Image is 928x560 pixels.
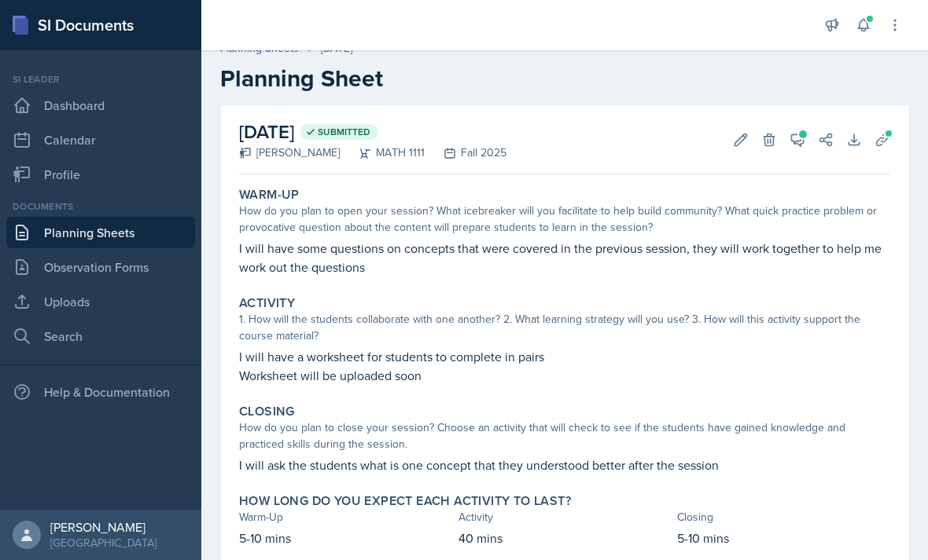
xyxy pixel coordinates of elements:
p: 40 mins [458,529,672,547]
label: Activity [239,295,295,311]
div: Closing [677,509,890,525]
div: How do you plan to close your session? Choose an activity that will check to see if the students ... [239,419,890,452]
p: I will have a worksheet for students to complete in pairs [239,347,890,366]
div: 1. How will the students collaborate with one another? 2. What learning strategy will you use? 3.... [239,311,890,344]
p: Worksheet will be uploaded soon [239,366,890,385]
p: 5-10 mins [239,529,452,547]
a: Observation Forms [6,251,195,283]
p: 5-10 mins [677,529,890,547]
a: Planning Sheets [6,217,195,248]
a: Uploads [6,286,195,317]
div: Activity [458,509,672,525]
label: How long do you expect each activity to last? [239,493,571,509]
a: Calendar [6,124,195,156]
label: Warm-Up [239,187,300,203]
p: I will ask the students what is one concept that they understood better after the session [239,456,890,474]
div: Documents [6,199,195,214]
a: Dashboard [6,90,195,121]
div: Help & Documentation [6,376,195,408]
div: [GEOGRAPHIC_DATA] [50,535,157,551]
p: I will have some questions on concepts that were covered in the previous session, they will work ... [239,239,890,276]
div: MATH 1111 [340,145,425,161]
div: Si leader [6,72,195,86]
span: Submitted [318,126,370,138]
div: [PERSON_NAME] [50,519,157,535]
div: How do you plan to open your session? What icebreaker will you facilitate to help build community... [239,203,890,236]
div: [PERSON_NAME] [239,145,340,161]
a: Search [6,320,195,352]
a: Profile [6,159,195,190]
div: Warm-Up [239,509,452,525]
label: Closing [239,404,295,419]
div: Fall 2025 [425,145,506,161]
h2: Planning Sheet [220,64,909,93]
h2: [DATE] [239,118,506,146]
